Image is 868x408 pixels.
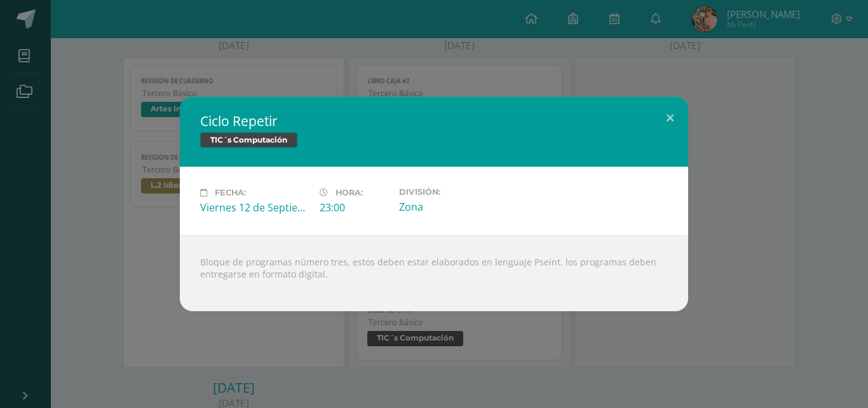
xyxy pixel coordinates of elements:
div: Bloque de programas número tres, estos deben estar elaborados en lenguaje Pseint, los programas d... [180,235,688,311]
label: División: [399,187,508,197]
div: Zona [399,200,508,214]
div: Viernes 12 de Septiembre [200,200,309,215]
span: Fecha: [215,188,246,197]
h2: Ciclo Repetir [200,112,668,130]
span: Hora: [336,188,363,197]
span: TIC´s Computación [200,132,297,148]
div: 23:00 [320,200,389,215]
button: Close (Esc) [652,97,688,140]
